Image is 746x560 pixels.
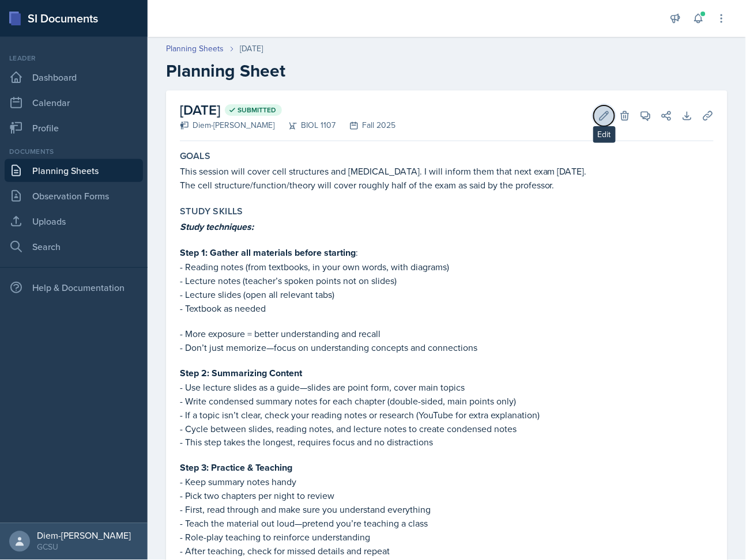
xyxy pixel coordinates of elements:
p: - Don’t just memorize—focus on understanding concepts and connections [180,340,714,354]
a: Calendar [5,91,143,114]
span: Submitted [238,105,276,115]
div: GCSU [37,542,131,553]
a: Uploads [5,210,143,233]
p: - This step takes the longest, requires focus and no distractions [180,436,714,449]
label: Goals [180,150,210,162]
p: - After teaching, check for missed details and repeat [180,544,714,558]
div: Diem-[PERSON_NAME] [37,530,131,542]
div: Diem-[PERSON_NAME] [180,119,274,131]
div: [DATE] [240,43,263,55]
a: Profile [5,116,143,139]
strong: Step 2: Summarizing Content [180,366,302,380]
p: - Cycle between slides, reading notes, and lecture notes to create condensed notes [180,422,714,436]
em: Study techniques: [180,220,254,233]
a: Planning Sheets [5,159,143,182]
strong: Step 3: Practice & Teaching [180,461,292,475]
p: - Write condensed summary notes for each chapter (double-sided, main points only) [180,394,714,408]
h2: [DATE] [180,100,395,120]
div: Fall 2025 [336,119,395,131]
p: : [180,245,714,260]
p: - First, read through and make sure you understand everything [180,503,714,517]
strong: Step 1: Gather all materials before starting [180,246,356,259]
a: Observation Forms [5,184,143,207]
p: The cell structure/function/theory will cover roughly half of the exam as said by the professor. [180,178,714,192]
a: Dashboard [5,66,143,89]
label: Study Skills [180,206,243,217]
p: - Teach the material out loud—pretend you’re teaching a class [180,517,714,531]
a: Planning Sheets [166,43,224,55]
p: - Lecture slides (open all relevant tabs) [180,287,714,301]
p: - Reading notes (from textbooks, in your own words, with diagrams) [180,260,714,274]
p: - More exposure = better understanding and recall [180,327,714,340]
div: Help & Documentation [5,276,143,299]
p: This session will cover cell structures and [MEDICAL_DATA]. I will inform them that next exam [DA... [180,164,714,178]
a: Search [5,235,143,258]
div: Leader [5,53,143,63]
p: - Keep summary notes handy [180,475,714,489]
p: - Pick two chapters per night to review [180,489,714,503]
button: Edit [594,105,615,126]
div: BIOL 1107 [274,119,336,131]
div: Documents [5,146,143,157]
p: - Role-play teaching to reinforce understanding [180,531,714,544]
p: - If a topic isn’t clear, check your reading notes or research (YouTube for extra explanation) [180,408,714,422]
h2: Planning Sheet [166,60,728,81]
p: - Textbook as needed [180,301,714,315]
p: - Lecture notes (teacher’s spoken points not on slides) [180,274,714,287]
p: - Use lecture slides as a guide—slides are point form, cover main topics [180,380,714,394]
